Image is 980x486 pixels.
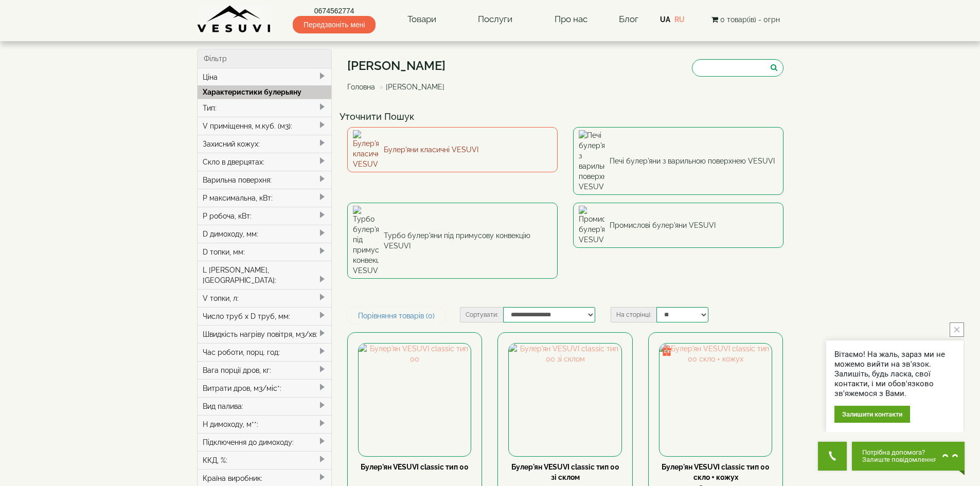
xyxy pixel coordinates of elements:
[293,16,376,33] span: Передзвоніть мені
[611,307,656,322] label: На сторінці:
[347,83,375,91] a: Головна
[198,451,332,469] div: ККД, %:
[361,463,469,471] a: Булер'ян VESUVI classic тип 00
[619,14,638,24] a: Блог
[660,15,670,24] a: UA
[198,433,332,451] div: Підключення до димоходу:
[347,127,558,172] a: Булер'яни класичні VESUVI Булер'яни класичні VESUVI
[198,49,332,68] div: Фільтр
[198,397,332,415] div: Вид палива:
[198,135,332,153] div: Захисний кожух:
[340,112,791,122] h4: Уточнити Пошук
[852,442,965,471] button: Chat button
[818,442,847,471] button: Get Call button
[862,449,937,456] span: Потрібна допомога?
[573,203,783,248] a: Промислові булер'яни VESUVI Промислові булер'яни VESUVI
[834,406,910,423] div: Залишити контакти
[198,85,332,99] div: Характеристики булерьяну
[468,8,523,31] a: Послуги
[377,82,444,92] li: [PERSON_NAME]
[862,456,937,463] span: Залиште повідомлення
[573,127,783,195] a: Печі булер'яни з варильною поверхнею VESUVI Печі булер'яни з варильною поверхнею VESUVI
[397,8,447,31] a: Товари
[198,153,332,171] div: Скло в дверцятах:
[708,14,783,25] button: 0 товар(ів) - 0грн
[347,203,558,279] a: Турбо булер'яни під примусову конвекцію VESUVI Турбо булер'яни під примусову конвекцію VESUVI
[198,225,332,243] div: D димоходу, мм:
[293,6,376,16] a: 0674562774
[198,343,332,361] div: Час роботи, порц. год:
[674,15,685,24] a: RU
[834,350,955,399] div: Вітаємо! На жаль, зараз ми не можемо вийти на зв'язок. Залишіть, будь ласка, свої контакти, і ми ...
[509,344,621,456] img: Булер'ян VESUVI classic тип 00 зі склом
[198,261,332,289] div: L [PERSON_NAME], [GEOGRAPHIC_DATA]:
[198,361,332,379] div: Вага порції дров, кг:
[950,322,964,337] button: close button
[198,117,332,135] div: V приміщення, м.куб. (м3):
[198,171,332,189] div: Варильна поверхня:
[198,243,332,261] div: D топки, мм:
[347,59,452,73] h1: [PERSON_NAME]
[660,344,772,456] img: Булер'ян VESUVI classic тип 00 скло + кожух
[353,206,379,276] img: Турбо булер'яни під примусову конвекцію VESUVI
[579,130,604,192] img: Печі булер'яни з варильною поверхнею VESUVI
[511,463,619,481] a: Булер'ян VESUVI classic тип 00 зі склом
[579,206,604,245] img: Промислові булер'яни VESUVI
[198,189,332,207] div: P максимальна, кВт:
[198,379,332,397] div: Витрати дров, м3/міс*:
[198,68,332,86] div: Ціна
[198,307,332,325] div: Число труб x D труб, мм:
[353,130,379,169] img: Булер'яни класичні VESUVI
[359,344,471,456] img: Булер'ян VESUVI classic тип 00
[662,463,770,481] a: Булер'ян VESUVI classic тип 00 скло + кожух
[460,307,503,322] label: Сортувати:
[198,99,332,117] div: Тип:
[347,307,446,325] a: Порівняння товарів (0)
[197,5,272,33] img: Завод VESUVI
[198,207,332,225] div: P робоча, кВт:
[198,415,332,433] div: H димоходу, м**:
[198,289,332,307] div: V топки, л:
[662,346,672,356] img: gift
[720,15,780,24] span: 0 товар(ів) - 0грн
[544,8,598,31] a: Про нас
[198,325,332,343] div: Швидкість нагріву повітря, м3/хв:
